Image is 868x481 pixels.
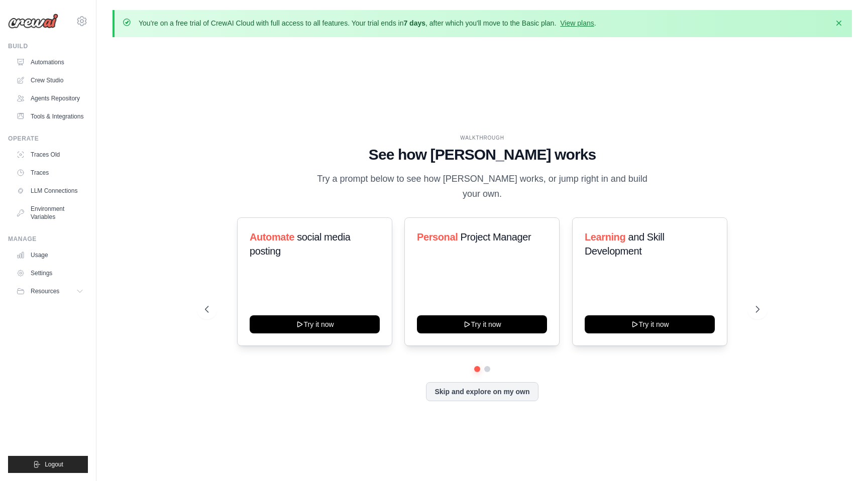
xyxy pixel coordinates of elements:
a: Settings [12,265,88,281]
span: Logout [45,460,63,468]
span: Learning [585,231,625,243]
span: Resources [31,287,59,295]
div: Operate [8,135,88,143]
button: Resources [12,283,88,299]
a: Agents Repository [12,90,88,106]
button: Try it now [250,315,380,333]
span: and Skill Development [585,231,664,257]
a: Crew Studio [12,72,88,88]
a: Usage [12,247,88,263]
a: Environment Variables [12,201,88,225]
button: Try it now [585,315,715,333]
img: Logo [8,14,58,29]
button: Try it now [417,315,547,333]
a: Automations [12,54,88,70]
strong: 7 days [403,19,425,27]
p: You're on a free trial of CrewAI Cloud with full access to all features. Your trial ends in , aft... [139,18,596,28]
a: Traces [12,165,88,181]
button: Logout [8,456,88,473]
span: Personal [417,231,458,243]
span: Project Manager [461,231,531,243]
a: Traces Old [12,147,88,163]
span: social media posting [250,231,351,257]
a: LLM Connections [12,183,88,199]
span: Automate [250,231,294,243]
div: Manage [8,235,88,243]
h1: See how [PERSON_NAME] works [205,146,759,164]
p: Try a prompt below to see how [PERSON_NAME] works, or jump right in and build your own. [313,172,651,201]
div: Build [8,42,88,50]
div: WALKTHROUGH [205,134,759,142]
a: View plans [560,19,594,27]
a: Tools & Integrations [12,108,88,125]
button: Skip and explore on my own [426,382,538,401]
